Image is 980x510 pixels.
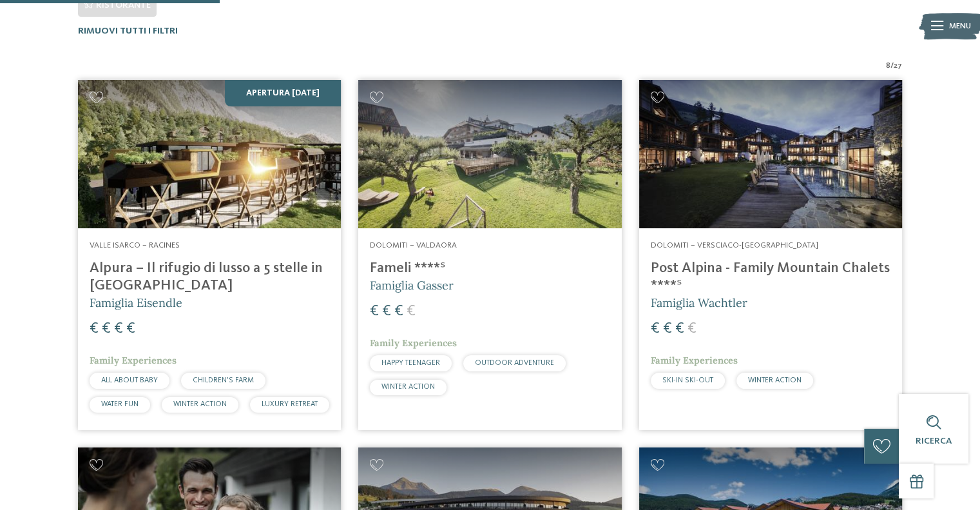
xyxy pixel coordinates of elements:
span: SKI-IN SKI-OUT [662,377,713,384]
a: Cercate un hotel per famiglie? Qui troverete solo i migliori! Dolomiti – Versciaco-[GEOGRAPHIC_DA... [639,80,902,430]
img: Cercate un hotel per famiglie? Qui troverete solo i migliori! [358,80,621,228]
span: Ristorante [96,1,151,10]
span: € [407,304,416,319]
span: WINTER ACTION [173,400,227,408]
span: € [90,321,99,337]
span: WINTER ACTION [748,377,802,384]
span: € [382,304,391,319]
span: € [114,321,123,337]
span: € [126,321,135,337]
a: Cercate un hotel per famiglie? Qui troverete solo i migliori! Apertura [DATE] Valle Isarco – Raci... [78,80,341,430]
span: OUTDOOR ADVENTURE [475,359,554,367]
span: € [651,321,660,337]
span: Rimuovi tutti i filtri [78,26,178,35]
span: Dolomiti – Valdaora [370,241,457,250]
span: / [890,60,894,72]
span: HAPPY TEENAGER [381,359,440,367]
span: 27 [894,60,902,72]
span: WATER FUN [101,400,139,408]
img: Post Alpina - Family Mountain Chalets ****ˢ [639,80,902,228]
span: Family Experiences [370,337,457,349]
span: € [687,321,697,337]
span: CHILDREN’S FARM [193,377,254,384]
span: Family Experiences [651,355,738,366]
span: LUXURY RETREAT [262,400,318,408]
span: € [370,304,379,319]
span: Famiglia Eisendle [90,295,182,310]
span: ALL ABOUT BABY [101,377,158,384]
img: Cercate un hotel per famiglie? Qui troverete solo i migliori! [78,80,341,228]
span: Family Experiences [90,355,177,366]
span: Dolomiti – Versciaco-[GEOGRAPHIC_DATA] [651,241,818,250]
span: € [102,321,111,337]
span: Famiglia Gasser [370,278,454,293]
h4: Post Alpina - Family Mountain Chalets ****ˢ [651,260,890,295]
span: WINTER ACTION [381,383,435,391]
span: € [663,321,672,337]
span: Valle Isarco – Racines [90,241,180,250]
span: Famiglia Wachtler [651,295,747,310]
span: Ricerca [916,436,952,446]
span: 8 [886,60,890,72]
a: Cercate un hotel per famiglie? Qui troverete solo i migliori! Dolomiti – Valdaora Fameli ****ˢ Fa... [358,80,621,430]
h4: Alpura – Il rifugio di lusso a 5 stelle in [GEOGRAPHIC_DATA] [90,260,329,295]
span: € [675,321,684,337]
span: € [394,304,403,319]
